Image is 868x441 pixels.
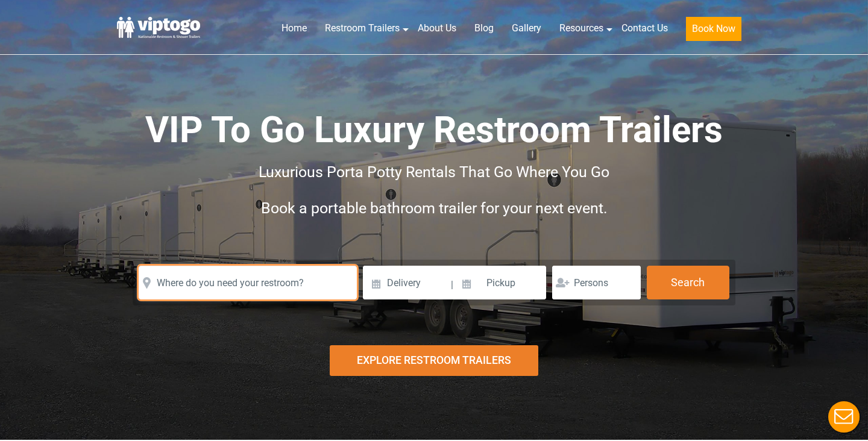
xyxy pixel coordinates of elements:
[552,266,641,299] input: Persons
[550,15,612,42] a: Resources
[677,15,750,48] a: Book Now
[261,199,608,217] span: Book a portable bathroom trailer for your next event.
[465,15,503,42] a: Blog
[272,15,316,42] a: Home
[612,15,677,42] a: Contact Us
[316,15,409,42] a: Restroom Trailers
[451,266,453,304] span: |
[330,345,538,376] div: Explore Restroom Trailers
[686,17,741,41] button: Book Now
[820,393,868,441] button: Live Chat
[259,163,609,181] span: Luxurious Porta Potty Rentals That Go Where You Go
[139,266,357,299] input: Where do you need your restroom?
[647,266,729,299] button: Search
[409,15,465,42] a: About Us
[454,266,546,299] input: Pickup
[503,15,550,42] a: Gallery
[145,108,723,151] span: VIP To Go Luxury Restroom Trailers
[363,266,449,299] input: Delivery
